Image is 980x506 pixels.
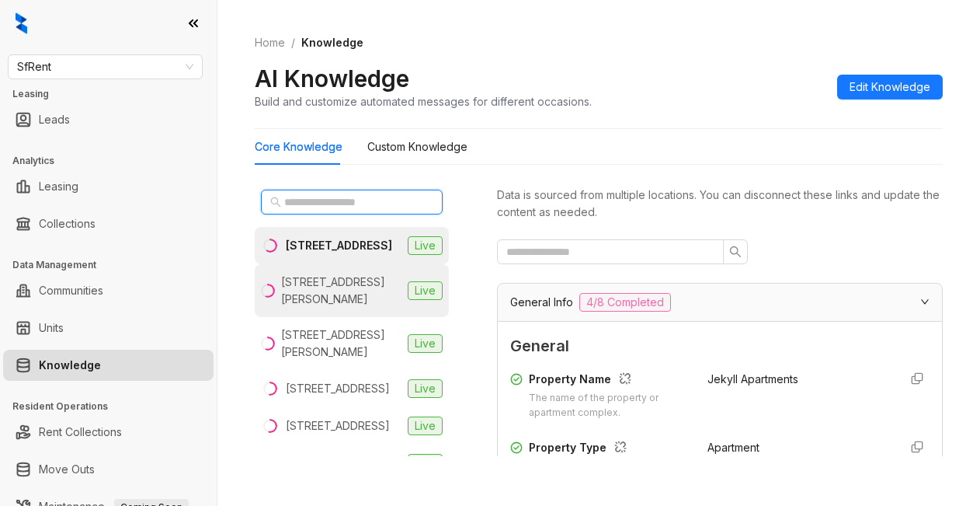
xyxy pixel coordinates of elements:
[529,391,689,421] div: The name of the property or apartment complex.
[367,138,467,155] div: Custom Knowledge
[3,417,214,448] li: Rent Collections
[255,93,592,110] div: Build and customize automated messages for different occasions.
[301,36,363,49] span: Knowledge
[529,371,689,391] div: Property Name
[408,334,443,353] span: Live
[529,439,689,459] div: Property Type
[286,380,390,397] div: [STREET_ADDRESS]
[291,34,295,51] li: /
[39,454,95,485] a: Move Outs
[255,138,342,155] div: Core Knowledge
[408,236,443,255] span: Live
[497,187,943,221] div: Data is sourced from multiple locations. You can disconnect these links and update the content as...
[12,258,217,272] h3: Data Management
[3,208,214,239] li: Collections
[39,208,96,239] a: Collections
[255,64,409,93] h2: AI Knowledge
[3,312,214,344] li: Units
[281,326,401,361] div: [STREET_ADDRESS][PERSON_NAME]
[252,34,288,51] a: Home
[39,104,70,135] a: Leads
[729,246,742,258] span: search
[270,197,281,208] span: search
[3,454,214,485] li: Move Outs
[3,104,214,135] li: Leads
[16,12,27,34] img: logo
[3,350,214,381] li: Knowledge
[850,79,930,96] span: Edit Knowledge
[707,441,759,454] span: Apartment
[12,87,217,101] h3: Leasing
[579,293,671,312] span: 4/8 Completed
[707,372,798,386] span: Jekyll Apartments
[510,294,573,311] span: General Info
[39,350,101,381] a: Knowledge
[408,417,443,435] span: Live
[498,284,942,321] div: General Info4/8 Completed
[39,171,78,202] a: Leasing
[408,281,443,300] span: Live
[408,379,443,398] span: Live
[39,312,64,344] a: Units
[3,275,214,306] li: Communities
[408,454,443,473] span: Live
[17,55,193,79] span: SfRent
[12,154,217,168] h3: Analytics
[920,297,930,306] span: expanded
[286,417,390,434] div: [STREET_ADDRESS]
[286,455,390,472] div: [STREET_ADDRESS]
[3,171,214,202] li: Leasing
[286,237,392,254] div: [STREET_ADDRESS]
[12,400,217,414] h3: Resident Operations
[837,75,943,99] button: Edit Knowledge
[510,334,930,358] span: General
[281,274,401,308] div: [STREET_ADDRESS][PERSON_NAME]
[39,275,103,306] a: Communities
[39,417,122,448] a: Rent Collections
